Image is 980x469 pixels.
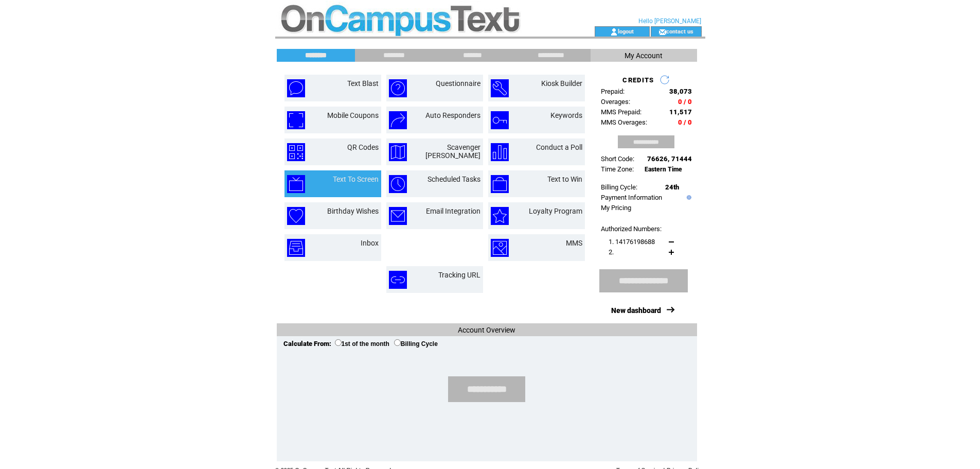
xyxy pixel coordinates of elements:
[601,204,631,212] a: My Pricing
[287,175,305,193] img: text-to-screen.png
[438,271,480,279] a: Tracking URL
[389,175,407,193] img: scheduled-tasks.png
[547,175,582,183] a: Text to Win
[327,207,379,215] a: Birthday Wishes
[609,238,655,246] span: 1. 14176198688
[491,239,509,257] img: mms.png
[458,326,515,334] span: Account Overview
[425,111,480,119] a: Auto Responders
[601,225,662,233] span: Authorized Numbers:
[491,79,509,97] img: kiosk-builder.png
[333,175,379,183] a: Text To Screen
[669,88,692,95] span: 38,073
[550,111,582,119] a: Keywords
[601,183,637,191] span: Billing Cycle:
[601,118,647,126] span: MMS Overages:
[609,248,614,256] span: 2.
[566,239,582,247] a: MMS
[666,28,693,34] a: contact us
[678,98,692,106] span: 0 / 0
[426,207,480,215] a: Email Integration
[347,143,379,151] a: QR Codes
[389,143,407,161] img: scavenger-hunt.png
[665,183,679,191] span: 24th
[601,88,625,95] span: Prepaid:
[287,143,305,161] img: qr-codes.png
[638,18,701,25] span: Hello [PERSON_NAME]
[491,143,509,161] img: conduct-a-poll.png
[669,108,692,116] span: 11,517
[394,340,438,348] label: Billing Cycle
[389,79,407,97] img: questionnaire.png
[287,79,305,97] img: text-blast.png
[389,207,407,225] img: email-integration.png
[425,143,480,160] a: Scavenger [PERSON_NAME]
[287,239,305,257] img: inbox.png
[645,166,682,173] span: Eastern Time
[436,79,480,88] a: Questionnaire
[394,339,401,346] input: Billing Cycle
[601,165,634,173] span: Time Zone:
[335,340,389,348] label: 1st of the month
[658,28,666,36] img: contact_us_icon.gif
[389,111,407,129] img: auto-responders.png
[678,118,692,126] span: 0 / 0
[541,79,582,88] a: Kiosk Builder
[625,51,663,60] span: My Account
[684,195,691,200] img: help.gif
[601,98,630,106] span: Overages:
[427,175,480,183] a: Scheduled Tasks
[601,155,634,163] span: Short Code:
[622,76,654,84] span: CREDITS
[647,155,692,163] span: 76626, 71444
[287,111,305,129] img: mobile-coupons.png
[611,306,661,315] a: New dashboard
[491,175,509,193] img: text-to-win.png
[601,194,662,201] a: Payment Information
[536,143,582,151] a: Conduct a Poll
[347,79,379,88] a: Text Blast
[601,108,642,116] span: MMS Prepaid:
[610,28,618,36] img: account_icon.gif
[335,339,342,346] input: 1st of the month
[287,207,305,225] img: birthday-wishes.png
[389,271,407,289] img: tracking-url.png
[327,111,379,119] a: Mobile Coupons
[361,239,379,247] a: Inbox
[529,207,582,215] a: Loyalty Program
[283,340,331,348] span: Calculate From:
[491,207,509,225] img: loyalty-program.png
[618,28,634,34] a: logout
[491,111,509,129] img: keywords.png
